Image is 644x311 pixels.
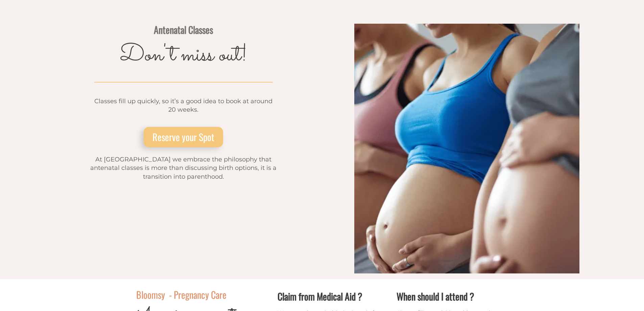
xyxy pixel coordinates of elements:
img: Pregnant women [354,24,580,273]
span: Bloomsy - Pregnancy Care [136,288,226,302]
span: When should I attend ? [397,289,474,303]
span: Reserve your Spot [152,130,214,144]
span: Classes fill up quickly, so it’s a good idea to book at around 20 weeks. [94,97,272,114]
a: Reserve your Spot [144,127,223,147]
span: Antenatal Classes [154,23,213,37]
span: Claim from Medical Aid ? [278,289,362,303]
h1: Don't miss out! [65,43,303,68]
span: At [GEOGRAPHIC_DATA] we embrace the philosophy that antenatal classes is more than discussing bir... [90,156,277,180]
